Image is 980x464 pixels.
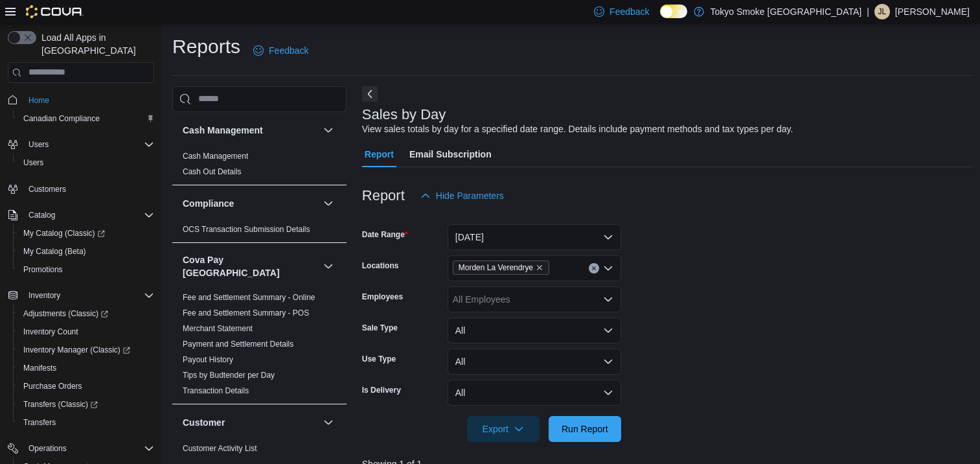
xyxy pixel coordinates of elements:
[362,385,401,395] label: Is Delivery
[448,318,621,343] button: All
[475,416,532,442] span: Export
[453,261,549,275] span: Morden La Verendrye
[183,308,309,318] span: Fee and Settlement Summary - POS
[321,122,336,138] button: Cash Management
[23,207,60,223] button: Catalog
[183,371,275,380] a: Tips by Budtender per Day
[13,305,159,323] a: Adjustments (Classic)
[23,308,108,319] span: Adjustments (Classic)
[172,34,240,60] h1: Reports
[183,386,249,395] a: Transaction Details
[18,415,61,430] a: Transfers
[3,180,159,198] button: Customers
[183,124,318,137] button: Cash Management
[13,110,159,128] button: Canadian Compliance
[183,416,318,429] button: Customer
[18,378,154,394] span: Purchase Orders
[448,224,621,250] button: [DATE]
[183,324,253,333] a: Merchant Statement
[13,323,159,341] button: Inventory Count
[878,4,887,19] span: JL
[365,141,394,167] span: Report
[183,152,248,161] a: Cash Management
[18,155,154,170] span: Users
[23,345,130,355] span: Inventory Manager (Classic)
[18,378,87,394] a: Purchase Orders
[448,380,621,406] button: All
[23,441,72,456] button: Operations
[18,226,154,241] span: My Catalog (Classic)
[183,370,275,380] span: Tips by Budtender per Day
[362,107,446,122] h3: Sales by Day
[183,323,253,334] span: Merchant Statement
[459,261,533,274] span: Morden La Verendrye
[23,157,43,168] span: Users
[183,151,248,161] span: Cash Management
[18,306,113,321] a: Adjustments (Classic)
[3,439,159,458] button: Operations
[18,360,62,376] a: Manifests
[183,386,249,396] span: Transaction Details
[13,341,159,359] a: Inventory Manager (Classic)
[13,154,159,172] button: Users
[18,262,154,277] span: Promotions
[23,93,54,108] a: Home
[23,288,154,303] span: Inventory
[28,184,66,194] span: Customers
[18,324,154,340] span: Inventory Count
[603,263,613,273] button: Open list of options
[23,181,71,197] a: Customers
[18,306,154,321] span: Adjustments (Classic)
[321,415,336,430] button: Customer
[28,95,49,106] span: Home
[13,242,159,261] button: My Catalog (Beta)
[18,397,103,412] a: Transfers (Classic)
[415,183,509,209] button: Hide Parameters
[183,292,315,303] span: Fee and Settlement Summary - Online
[23,441,154,456] span: Operations
[183,293,315,302] a: Fee and Settlement Summary - Online
[183,355,233,364] a: Payout History
[467,416,540,442] button: Export
[13,359,159,377] button: Manifests
[3,91,159,110] button: Home
[660,18,661,19] span: Dark Mode
[23,137,54,152] button: Users
[183,339,293,349] span: Payment and Settlement Details
[183,444,257,453] a: Customer Activity List
[28,139,49,150] span: Users
[895,4,970,19] p: [PERSON_NAME]
[183,308,309,318] a: Fee and Settlement Summary - POS
[362,292,403,302] label: Employees
[28,443,67,454] span: Operations
[436,189,504,202] span: Hide Parameters
[23,264,63,275] span: Promotions
[248,38,313,64] a: Feedback
[362,323,398,333] label: Sale Type
[18,244,91,259] a: My Catalog (Beta)
[18,111,105,126] a: Canadian Compliance
[36,31,154,57] span: Load All Apps in [GEOGRAPHIC_DATA]
[18,342,154,358] span: Inventory Manager (Classic)
[549,416,621,442] button: Run Report
[13,413,159,432] button: Transfers
[18,324,84,340] a: Inventory Count
[172,222,347,242] div: Compliance
[362,354,396,364] label: Use Type
[603,294,613,305] button: Open list of options
[183,124,263,137] h3: Cash Management
[23,181,154,197] span: Customers
[448,349,621,375] button: All
[362,261,399,271] label: Locations
[23,399,98,410] span: Transfers (Classic)
[18,262,68,277] a: Promotions
[867,4,869,19] p: |
[13,395,159,413] a: Transfers (Classic)
[23,207,154,223] span: Catalog
[23,92,154,108] span: Home
[23,113,100,124] span: Canadian Compliance
[536,264,543,272] button: Remove Morden La Verendrye from selection in this group
[183,354,233,365] span: Payout History
[3,286,159,305] button: Inventory
[269,44,308,57] span: Feedback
